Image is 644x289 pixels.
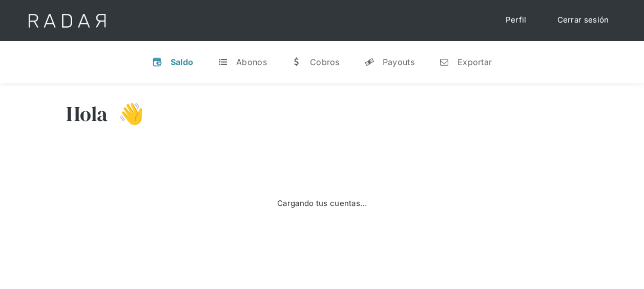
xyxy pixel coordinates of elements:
div: w [292,57,302,67]
div: Saldo [171,57,194,67]
div: Payouts [383,57,414,67]
div: t [218,57,228,67]
h3: 👋 [108,101,144,127]
div: n [439,57,449,67]
a: Cerrar sesión [547,10,619,30]
h3: Hola [66,101,108,127]
div: y [364,57,375,67]
div: Exportar [458,57,492,67]
div: v [152,57,162,67]
a: Perfil [495,10,537,30]
div: Abonos [236,57,267,67]
div: Cargando tus cuentas... [277,198,367,210]
div: Cobros [310,57,340,67]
